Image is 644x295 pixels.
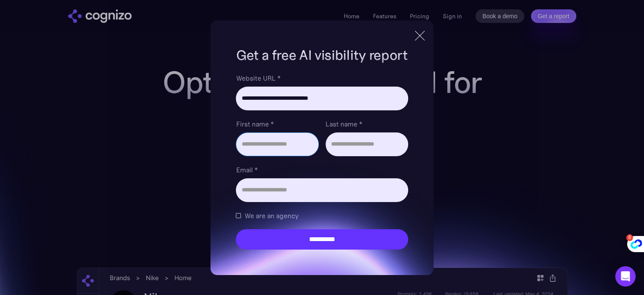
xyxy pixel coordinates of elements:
div: Open Intercom Messenger [615,266,636,287]
label: Last name * [326,119,408,129]
form: Brand Report Form [236,73,408,250]
h1: Get a free AI visibility report [236,46,408,65]
label: First name * [236,119,318,129]
label: Website URL * [236,73,408,83]
label: Email * [236,165,408,175]
span: We are an agency [244,211,298,221]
